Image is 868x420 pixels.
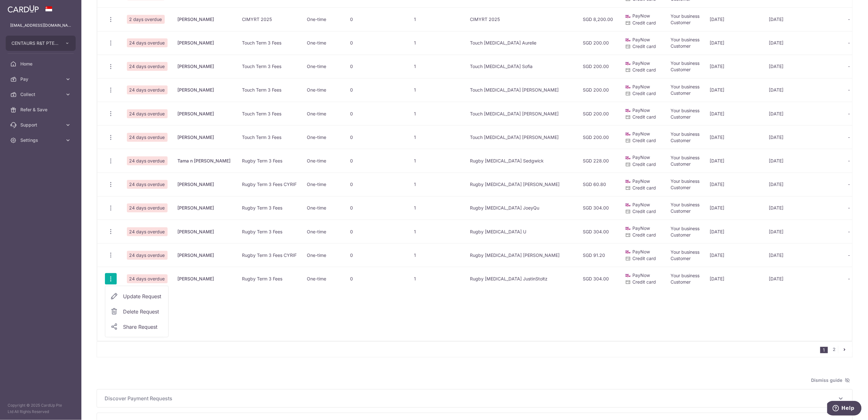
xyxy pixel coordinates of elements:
td: SGD 200.00 [578,78,620,102]
td: 0 [345,149,409,172]
td: Touch Term 3 Fees [237,102,302,125]
span: PayNow [633,225,650,231]
p: Discover Payment Requests [105,395,845,402]
span: Dismiss guide [811,376,850,384]
td: One-time [302,7,345,31]
td: 1 [409,173,465,196]
img: paynow-md-4fe65508ce96feda548756c5ee0e473c78d4820b8ea51387c6e4ad89e58a5e61.png [625,37,631,43]
span: Customer [671,67,691,72]
span: Your business [671,84,700,89]
img: paynow-md-4fe65508ce96feda548756c5ee0e473c78d4820b8ea51387c6e4ad89e58a5e61.png [625,13,631,20]
span: Credit card [633,185,656,190]
span: Customer [671,185,691,190]
td: [DATE] [705,125,767,149]
td: Rugby Term 3 Fees [237,196,302,220]
td: [PERSON_NAME] [173,31,237,55]
span: PayNow [633,131,650,136]
td: [PERSON_NAME] [173,125,237,149]
td: 1 [409,31,465,55]
td: 1 [409,125,465,149]
td: SGD 304.00 [578,220,620,243]
td: Rugby [MEDICAL_DATA] [PERSON_NAME] [465,243,578,267]
span: Customer [671,138,691,143]
span: Your business [671,249,700,255]
nav: pager [820,342,852,357]
td: 0 [345,78,409,102]
td: SGD 200.00 [578,31,620,55]
td: [DATE] [767,31,843,55]
td: Touch [MEDICAL_DATA] [PERSON_NAME] [465,125,578,149]
td: [PERSON_NAME] [173,102,237,125]
td: [DATE] [767,173,843,196]
td: One-time [302,220,345,243]
td: [PERSON_NAME] [173,220,237,243]
td: SGD 228.00 [578,149,620,172]
td: One-time [302,55,345,78]
span: Credit card [633,256,656,261]
span: Credit card [633,209,656,214]
td: One-time [302,31,345,55]
td: [DATE] [705,149,767,172]
td: SGD 200.00 [578,102,620,125]
span: Credit card [633,279,656,285]
span: Your business [671,37,700,42]
td: CIMYRT 2025 [465,7,578,31]
td: [DATE] [767,149,843,172]
td: 0 [345,102,409,125]
span: Customer [671,114,691,120]
td: 1 [409,196,465,220]
span: PayNow [633,249,650,254]
td: [DATE] [705,196,767,220]
span: 24 days overdue [127,86,168,94]
li: 1 [820,347,828,353]
td: [PERSON_NAME] [173,243,237,267]
td: Rugby Term 3 Fees CYRIF [237,243,302,267]
span: Customer [671,208,691,214]
td: CIMYRT 2025 [237,7,302,31]
span: Credit card [633,162,656,167]
td: [DATE] [767,220,843,243]
td: SGD 200.00 [578,55,620,78]
span: Your business [671,273,700,278]
td: Rugby Term 3 Fees [237,267,302,290]
td: Touch Term 3 Fees [237,125,302,149]
td: SGD 304.00 [578,196,620,220]
span: Settings [20,137,62,143]
td: [PERSON_NAME] [173,55,237,78]
td: 0 [345,267,409,290]
span: Your business [671,178,700,184]
span: Refer & Save [20,107,62,113]
td: Rugby [MEDICAL_DATA] JustinStoltz [465,267,578,290]
td: [DATE] [767,55,843,78]
span: 24 days overdue [127,38,168,47]
td: [DATE] [705,243,767,267]
span: PayNow [633,37,650,42]
td: 1 [409,220,465,243]
span: 24 days overdue [127,251,168,260]
p: [EMAIL_ADDRESS][DOMAIN_NAME] [10,22,71,29]
td: Touch [MEDICAL_DATA] [PERSON_NAME] [465,78,578,102]
td: 1 [409,149,465,172]
td: [DATE] [767,243,843,267]
img: paynow-md-4fe65508ce96feda548756c5ee0e473c78d4820b8ea51387c6e4ad89e58a5e61.png [625,202,631,208]
td: 1 [409,55,465,78]
span: Customer [671,232,691,238]
span: 24 days overdue [127,203,168,212]
td: SGD 200.00 [578,125,620,149]
span: Credit card [633,67,656,72]
img: paynow-md-4fe65508ce96feda548756c5ee0e473c78d4820b8ea51387c6e4ad89e58a5e61.png [625,272,631,279]
td: Touch Term 3 Fees [237,78,302,102]
td: Rugby [MEDICAL_DATA] Sedgwick [465,149,578,172]
td: SGD 91.20 [578,243,620,267]
td: [DATE] [705,7,767,31]
img: paynow-md-4fe65508ce96feda548756c5ee0e473c78d4820b8ea51387c6e4ad89e58a5e61.png [625,178,631,185]
td: One-time [302,149,345,172]
button: CENTAURS R&T PTE. LTD. [6,36,76,51]
td: [PERSON_NAME] [173,267,237,290]
td: [DATE] [767,7,843,31]
span: PayNow [633,272,650,278]
span: Credit card [633,20,656,25]
td: 1 [409,267,465,290]
td: 0 [345,173,409,196]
